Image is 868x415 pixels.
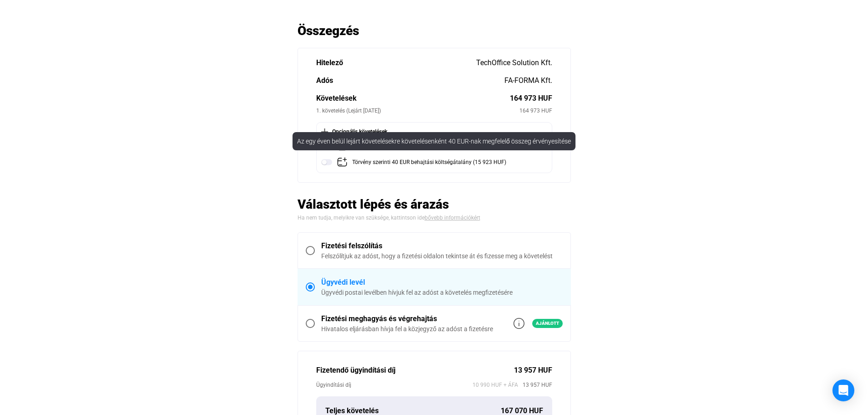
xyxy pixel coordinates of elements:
div: Az egy éven belül lejárt követelésekre követelésenként 40 EUR-nak megfelelő összeg érvényesítése [293,132,575,150]
h2: Választott lépés és árazás [298,196,571,212]
div: Fizetési felszólítás [321,241,563,251]
a: bővebb információkért [425,215,480,221]
div: 1. követelés (Lejárt [DATE]) [316,106,519,115]
div: Felszólítjuk az adóst, hogy a fizetési oldalon tekintse át és fizesse meg a követelést [321,251,563,261]
span: 13 957 HUF [518,380,552,389]
img: toggle-off [321,157,332,168]
span: 10 990 HUF + ÁFA [473,380,518,389]
div: Hivatalos eljárásban hívja fel a közjegyző az adóst a fizetésre [321,324,493,333]
div: Ügyindítási díj [316,380,473,389]
div: Követelések [316,93,510,104]
h2: Összegzés [298,23,571,39]
div: Fizetési meghagyás és végrehajtás [321,313,493,324]
img: add-claim [337,157,348,168]
div: Ügyvédi postai levélben hívjuk fel az adóst a követelés megfizetésére [321,288,563,297]
div: 164 973 HUF [510,93,552,104]
div: Adós [316,75,504,86]
div: TechOffice Solution Kft. [476,57,552,68]
div: Open Intercom Messenger [832,379,854,401]
a: info-grey-outlineAjánlott [514,318,563,329]
div: 13 957 HUF [514,365,552,376]
img: info-grey-outline [514,318,524,329]
div: Fizetendő ügyindítási díj [316,365,514,376]
span: Ha nem tudja, melyikre van szüksége, kattintson ide [298,215,425,221]
span: Ajánlott [532,319,563,328]
div: Ügyvédi levél [321,277,563,288]
div: Hitelező [316,57,476,68]
div: FA-FORMA Kft. [504,75,552,86]
div: 164 973 HUF [519,106,552,115]
div: Törvény szerinti 40 EUR behajtási költségátalány (15 923 HUF) [352,157,506,168]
